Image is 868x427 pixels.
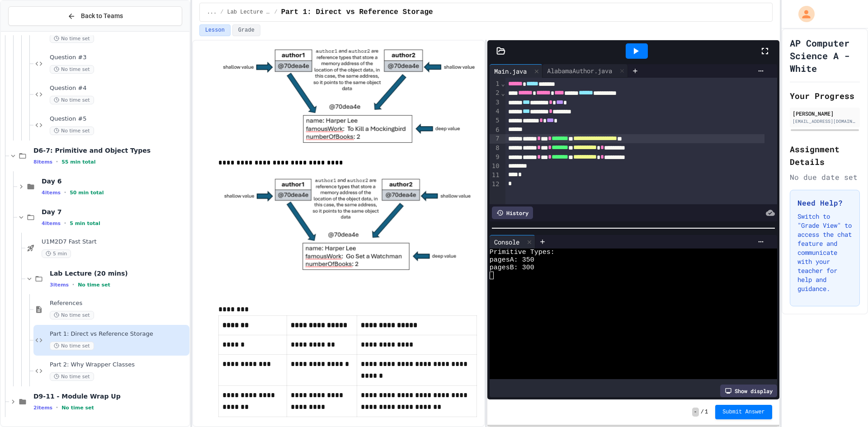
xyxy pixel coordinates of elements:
[50,127,94,135] span: No time set
[33,405,52,411] span: 2 items
[50,372,94,381] span: No time set
[50,269,188,277] span: Lab Lecture (20 mins)
[50,96,94,104] span: No time set
[50,300,188,307] span: References
[8,6,182,26] button: Back to Teams
[61,405,94,411] span: No time set
[42,208,188,216] span: Day 7
[50,311,94,319] span: No time set
[50,54,188,61] span: Question #3
[797,197,852,208] h3: Need Help?
[70,221,100,226] span: 5 min total
[797,212,852,293] p: Switch to "Grade View" to access the chat feature and communicate with your teacher for help and ...
[70,190,104,196] span: 50 min total
[50,361,188,369] span: Part 2: Why Wrapper Classes
[50,115,188,123] span: Question #5
[64,220,66,227] span: •
[705,408,708,416] span: 1
[274,9,277,16] span: /
[793,118,857,125] div: [EMAIL_ADDRESS][DOMAIN_NAME]
[199,24,231,36] button: Lesson
[61,159,95,165] span: 55 min total
[207,9,217,16] span: ...
[81,11,123,21] span: Back to Teams
[789,4,817,24] div: My Account
[56,158,58,165] span: •
[50,330,188,338] span: Part 1: Direct vs Reference Storage
[701,408,704,416] span: /
[42,249,71,258] span: 5 min
[42,221,61,226] span: 4 items
[722,408,765,416] span: Submit Answer
[50,34,94,43] span: No time set
[790,89,860,102] h2: Your Progress
[42,177,188,185] span: Day 6
[78,282,110,288] span: No time set
[50,282,69,288] span: 3 items
[790,37,860,75] h1: AP Computer Science A - White
[42,190,61,196] span: 4 items
[220,9,223,16] span: /
[793,109,857,117] div: [PERSON_NAME]
[232,24,260,36] button: Grade
[50,65,94,74] span: No time set
[56,404,58,411] span: •
[50,84,188,92] span: Question #4
[64,189,66,196] span: •
[281,7,433,18] span: Part 1: Direct vs Reference Storage
[227,9,270,16] span: Lab Lecture (20 mins)
[715,405,772,419] button: Submit Answer
[790,172,860,183] div: No due date set
[790,143,860,168] h2: Assignment Details
[72,281,74,288] span: •
[50,342,94,350] span: No time set
[33,146,188,155] span: D6-7: Primitive and Object Types
[692,408,699,417] span: -
[42,238,188,246] span: U1M2D7 Fast Start
[33,159,52,165] span: 8 items
[33,392,188,400] span: D9-11 - Module Wrap Up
